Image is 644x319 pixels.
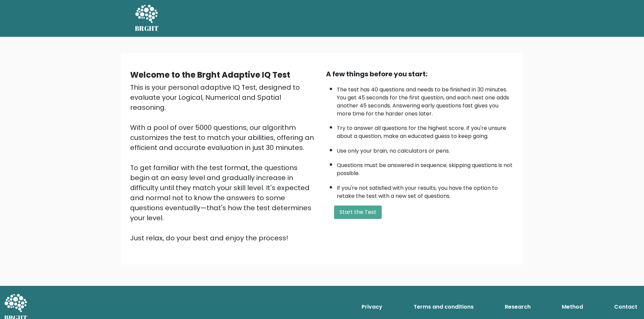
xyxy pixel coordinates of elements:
[334,206,382,219] button: Start the Test
[611,300,640,314] a: Contact
[337,181,514,200] li: If you're not satisfied with your results, you have the option to retake the test with a new set ...
[337,82,514,118] li: The test has 40 questions and needs to be finished in 30 minutes. You get 45 seconds for the firs...
[135,3,159,34] a: BRGHT
[337,158,514,177] li: Questions must be answered in sequence; skipping questions is not possible.
[326,69,514,79] div: A few things before you start:
[130,82,318,243] div: This is your personal adaptive IQ Test, designed to evaluate your Logical, Numerical and Spatial ...
[337,121,514,140] li: Try to answer all questions for the highest score. If you're unsure about a question, make an edu...
[502,300,533,314] a: Research
[135,24,159,32] h5: BRGHT
[337,144,514,155] li: Use only your brain, no calculators or pens.
[411,300,476,314] a: Terms and conditions
[130,69,290,80] b: Welcome to the Brght Adaptive IQ Test
[359,300,385,314] a: Privacy
[559,300,586,314] a: Method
